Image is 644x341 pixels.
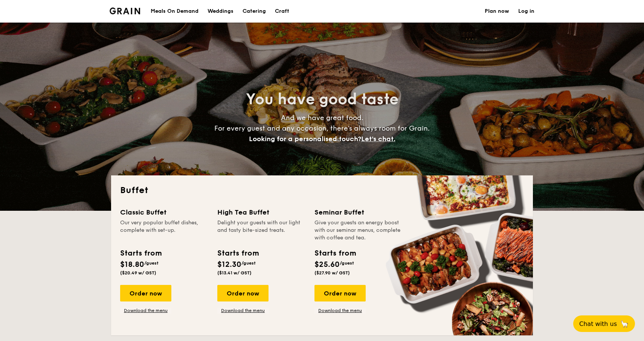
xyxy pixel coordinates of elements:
[314,308,366,314] a: Download the menu
[120,260,144,269] span: $18.80
[579,320,617,327] span: Chat with us
[120,248,161,259] div: Starts from
[314,260,340,269] span: $25.60
[120,219,208,242] div: Our very popular buffet dishes, complete with set-up.
[120,207,208,218] div: Classic Buffet
[110,8,140,14] img: Grain
[361,135,395,143] span: Let's chat.
[217,270,252,276] span: ($13.41 w/ GST)
[217,260,241,269] span: $12.30
[314,219,403,242] div: Give your guests an energy boost with our seminar menus, complete with coffee and tea.
[120,270,156,276] span: ($20.49 w/ GST)
[217,207,305,218] div: High Tea Buffet
[144,260,159,266] span: /guest
[314,248,356,259] div: Starts from
[241,260,256,266] span: /guest
[217,285,269,301] div: Order now
[120,308,171,314] a: Download the menu
[573,315,635,332] button: Chat with us🦙
[314,207,403,218] div: Seminar Buffet
[314,285,366,301] div: Order now
[217,308,269,314] a: Download the menu
[110,8,140,14] a: Logotype
[314,270,350,276] span: ($27.90 w/ GST)
[217,219,305,242] div: Delight your guests with our light and tasty bite-sized treats.
[120,184,524,196] h2: Buffet
[340,260,354,266] span: /guest
[217,248,258,259] div: Starts from
[620,320,629,328] span: 🦙
[120,285,171,301] div: Order now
